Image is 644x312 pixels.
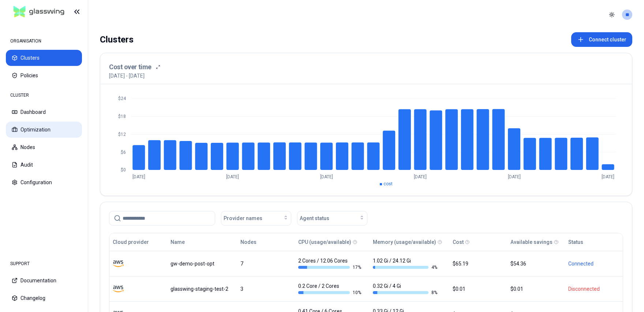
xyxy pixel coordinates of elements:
button: Optimization [6,122,82,138]
span: Agent status [300,215,329,222]
img: aws [113,283,124,294]
button: Changelog [6,290,82,306]
div: gw-demo-post-opt [171,260,234,267]
div: Connected [568,260,619,267]
tspan: [DATE] [320,174,333,179]
button: Cost [453,235,464,249]
button: CPU (usage/available) [298,235,351,249]
div: 3 [240,285,292,293]
div: 2 Cores / 12.06 Cores [298,257,363,270]
div: $54.36 [510,260,562,267]
button: Configuration [6,174,82,190]
div: 7 [240,260,292,267]
div: glasswing-staging-test-2 [171,285,234,293]
button: Dashboard [6,104,82,120]
div: 10 % [298,290,363,296]
div: $65.19 [453,260,504,267]
button: Memory (usage/available) [373,235,436,249]
tspan: $0 [121,167,126,172]
div: ORGANISATION [6,34,82,48]
img: aws [113,258,124,269]
button: Nodes [240,235,257,249]
div: SUPPORT [6,256,82,271]
button: Nodes [6,139,82,155]
button: Policies [6,67,82,83]
button: Clusters [6,50,82,66]
button: Documentation [6,272,82,289]
h3: Cost over time [109,62,151,72]
button: Agent status [297,211,367,226]
tspan: [DATE] [508,174,521,179]
tspan: $12 [118,132,126,137]
button: Connect cluster [571,32,632,47]
div: 0.2 Core / 2 Cores [298,282,363,296]
div: $0.01 [510,285,562,293]
div: CLUSTER [6,88,82,103]
tspan: $18 [118,114,126,119]
div: 1.02 Gi / 24.12 Gi [373,257,437,270]
span: cost [383,181,393,186]
div: 8 % [373,290,437,296]
img: GlassWing [11,3,67,21]
button: Provider names [221,211,291,226]
div: 4 % [373,264,437,270]
tspan: [DATE] [414,174,427,179]
tspan: $24 [118,96,126,101]
button: Audit [6,157,82,173]
div: Status [568,238,583,246]
div: Disconnected [568,285,619,293]
button: Name [171,235,185,249]
p: [DATE] - [DATE] [109,72,145,79]
tspan: $6 [121,150,126,155]
span: Provider names [224,215,262,222]
tspan: [DATE] [226,174,239,179]
button: Cloud provider [113,235,149,249]
tspan: [DATE] [132,174,145,179]
div: Clusters [100,32,134,47]
div: 17 % [298,264,363,270]
div: 0.32 Gi / 4 Gi [373,282,437,296]
button: Available savings [510,235,553,249]
tspan: [DATE] [602,174,614,179]
div: $0.01 [453,285,504,293]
